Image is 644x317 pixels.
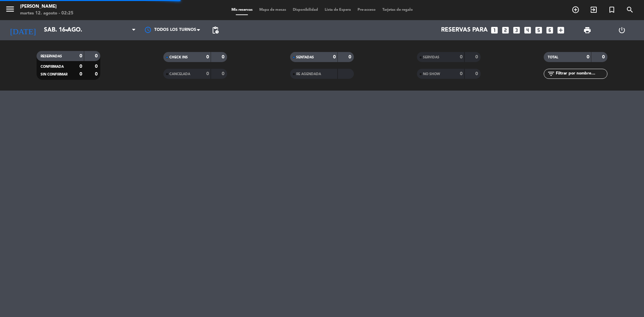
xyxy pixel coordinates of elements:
input: Filtrar por nombre... [555,70,607,77]
span: CANCELADA [169,72,190,76]
strong: 0 [206,55,209,59]
strong: 0 [95,54,99,58]
div: martes 12. agosto - 02:25 [20,10,73,17]
i: looks_4 [523,26,532,35]
i: exit_to_app [590,6,598,14]
i: search [626,6,634,14]
span: print [583,26,591,34]
span: RE AGENDADA [296,72,321,76]
span: CHECK INS [169,56,188,59]
strong: 0 [206,71,209,76]
span: CONFIRMADA [41,65,64,68]
strong: 0 [95,72,99,76]
i: arrow_drop_down [62,26,70,34]
span: Lista de Espera [321,8,354,12]
strong: 0 [222,71,226,76]
span: Pre-acceso [354,8,379,12]
span: NO SHOW [423,72,440,76]
i: looks_6 [545,26,554,35]
i: menu [5,4,15,14]
span: RESERVADAS [41,55,62,58]
div: LOG OUT [604,20,639,40]
button: menu [5,4,15,16]
strong: 0 [460,55,463,59]
strong: 0 [222,55,226,59]
span: Disponibilidad [289,8,321,12]
span: SIN CONFIRMAR [41,73,67,76]
strong: 0 [587,55,589,59]
span: Reservas para [441,27,488,34]
strong: 0 [475,55,479,59]
i: power_settings_new [618,26,626,34]
i: looks_5 [534,26,543,35]
i: looks_one [490,26,499,35]
i: [DATE] [5,23,41,38]
strong: 0 [79,64,82,69]
div: [PERSON_NAME] [20,3,73,10]
strong: 0 [79,72,82,76]
i: add_circle_outline [572,6,580,14]
strong: 0 [348,55,353,59]
span: TOTAL [548,56,558,59]
strong: 0 [95,64,99,69]
span: Mis reservas [228,8,256,12]
i: looks_two [501,26,510,35]
i: filter_list [547,70,555,78]
i: looks_3 [512,26,521,35]
strong: 0 [475,71,479,76]
span: Mapa de mesas [256,8,289,12]
span: SENTADAS [296,56,314,59]
i: turned_in_not [608,6,616,14]
span: SERVIDAS [423,56,439,59]
strong: 0 [602,55,606,59]
i: add_box [556,26,565,35]
strong: 0 [333,55,336,59]
strong: 0 [79,54,82,58]
span: Tarjetas de regalo [379,8,416,12]
span: pending_actions [211,26,219,34]
strong: 0 [460,71,463,76]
